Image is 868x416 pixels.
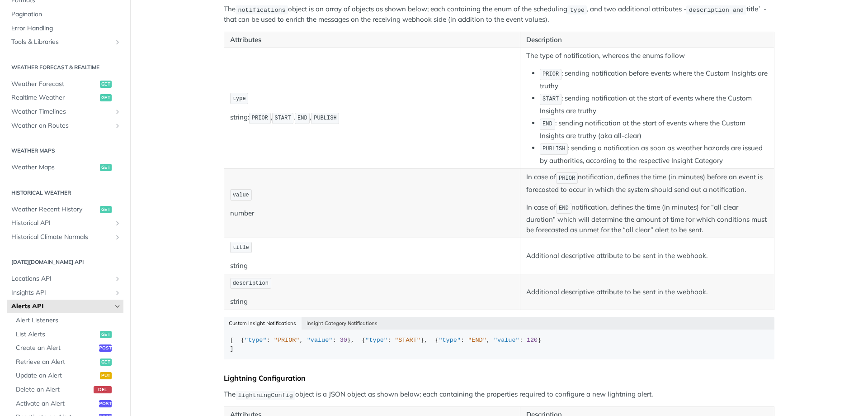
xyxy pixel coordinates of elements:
span: notifications [238,6,285,13]
a: Create an Alertpost [11,341,123,355]
a: Historical APIShow subpages for Historical API [7,216,123,230]
a: Weather TimelinesShow subpages for Weather Timelines [7,105,123,119]
span: del [94,386,112,393]
button: Show subpages for Tools & Libraries [114,38,121,46]
span: get [100,94,112,101]
span: PRIOR [542,71,559,77]
span: "value" [494,337,519,344]
p: Attributes [230,35,514,45]
span: PUBLISH [542,146,565,152]
span: "END" [468,337,486,344]
p: The object is an array of objects as shown below; each containing the enum of the scheduling , an... [224,4,774,25]
span: PUBLISH [314,115,336,121]
span: Realtime Weather [11,93,98,102]
span: Create an Alert [16,344,97,353]
span: "START" [395,337,420,344]
button: Show subpages for Weather Timelines [114,108,121,115]
span: END [297,115,307,121]
span: Retrieve an Alert [16,358,98,367]
span: Alert Listeners [16,316,121,325]
p: number [230,208,514,219]
a: Historical Climate NormalsShow subpages for Historical Climate Normals [7,230,123,244]
a: Activate an Alertpost [11,397,123,411]
a: Weather Mapsget [7,161,123,174]
a: Pagination [7,8,123,21]
h2: [DATE][DOMAIN_NAME] API [7,258,123,266]
button: Insight Category Notifications [302,317,383,330]
span: 120 [527,337,538,344]
span: List Alerts [16,330,98,339]
a: Delete an Alertdel [11,383,123,397]
span: Weather Timelines [11,107,112,116]
p: string: , , , [230,112,514,125]
a: List Alertsget [11,328,123,341]
span: PRIOR [252,115,268,121]
span: Insights API [11,288,112,297]
span: Historical Climate Normals [11,233,112,242]
li: : sending notification before events where the Custom Insights are truthy [540,68,768,91]
span: get [100,81,112,88]
span: Weather Maps [11,163,98,172]
span: Activate an Alert [16,399,97,408]
a: Alerts APIHide subpages for Alerts API [7,300,123,313]
a: Update an Alertput [11,369,123,383]
button: Show subpages for Weather on Routes [114,122,121,129]
p: In case of notification, defines the time (in minutes) before an event is forecasted to occur in ... [526,172,768,195]
span: get [100,164,112,171]
span: put [100,372,112,379]
span: 30 [340,337,347,344]
h2: Weather Forecast & realtime [7,63,123,72]
span: Error Handling [11,24,121,33]
span: type [570,6,585,13]
span: post [99,344,112,352]
span: Locations API [11,274,112,283]
span: "PRIOR" [274,337,300,344]
span: description [233,280,269,287]
a: Weather Forecastget [7,77,123,91]
button: Hide subpages for Alerts API [114,303,121,310]
span: description and [689,6,744,13]
a: Tools & LibrariesShow subpages for Tools & Libraries [7,35,123,49]
h2: Historical Weather [7,189,123,197]
span: "type" [439,337,461,344]
span: END [559,205,569,211]
span: "value" [307,337,333,344]
button: Show subpages for Historical API [114,220,121,227]
a: Alert Listeners [11,314,123,327]
p: The object is a JSON object as shown below; each containing the properties required to configure ... [224,389,774,400]
span: title [233,244,249,251]
a: Insights APIShow subpages for Insights API [7,286,123,300]
span: PRIOR [559,175,575,182]
p: string [230,261,514,271]
span: Weather on Routes [11,121,112,130]
p: string [230,296,514,307]
button: Show subpages for Locations API [114,275,121,282]
li: : sending notification at the start of events where the Custom Insights are truthy (aka all-clear) [540,118,768,141]
a: Retrieve an Alertget [11,355,123,369]
div: [ { : , : }, { : }, { : , : } ] [230,336,769,354]
a: Realtime Weatherget [7,91,123,105]
button: Show subpages for Insights API [114,289,121,296]
button: Show subpages for Historical Climate Normals [114,234,121,241]
span: post [99,400,112,407]
span: get [100,206,112,213]
span: START [542,96,559,102]
span: Historical API [11,219,112,228]
span: Weather Forecast [11,80,98,89]
span: value [233,192,249,198]
p: Additional descriptive attribute to be sent in the webhook. [526,251,768,261]
span: Weather Recent History [11,205,98,214]
span: get [100,359,112,366]
span: START [274,115,291,121]
span: Alerts API [11,302,112,311]
a: Locations APIShow subpages for Locations API [7,272,123,286]
span: lightningConfig [238,392,293,398]
span: "type" [365,337,387,344]
span: "type" [245,337,267,344]
a: Weather on RoutesShow subpages for Weather on Routes [7,119,123,133]
p: Description [526,35,768,45]
span: Delete an Alert [16,385,91,394]
h2: Weather Maps [7,147,123,155]
p: In case of notification, defines the time (in minutes) for “all clear duration” which will determ... [526,202,768,235]
p: The type of notification, whereas the enums follow [526,51,768,61]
